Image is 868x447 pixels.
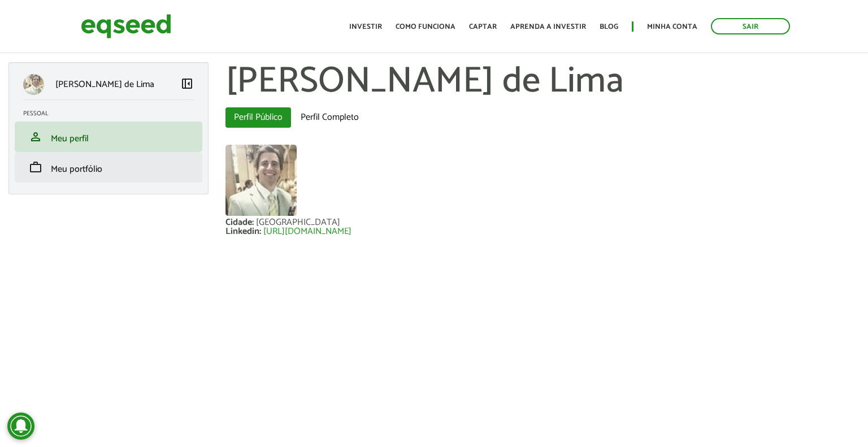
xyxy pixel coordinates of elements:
[396,23,455,31] a: Como funciona
[15,152,202,183] li: Meu portfólio
[349,23,382,31] a: Investir
[259,224,261,239] span: :
[469,23,497,31] a: Captar
[51,162,102,177] span: Meu portfólio
[55,79,154,90] p: [PERSON_NAME] de Lima
[252,215,254,230] span: :
[600,23,618,31] a: Blog
[510,23,586,31] a: Aprenda a investir
[23,110,202,117] h2: Pessoal
[225,227,263,236] div: Linkedin
[23,160,194,174] a: workMeu portfólio
[225,218,256,227] div: Cidade
[292,107,367,128] a: Perfil Completo
[711,18,790,34] a: Sair
[263,227,351,236] a: [URL][DOMAIN_NAME]
[23,130,194,144] a: personMeu perfil
[225,107,291,128] a: Perfil Público
[256,218,340,227] div: [GEOGRAPHIC_DATA]
[180,77,194,90] span: left_panel_close
[225,145,297,216] a: Ver perfil do usuário.
[29,160,42,174] span: work
[81,11,171,41] img: EqSeed
[51,131,89,146] span: Meu perfil
[647,23,697,31] a: Minha conta
[15,121,202,152] li: Meu perfil
[225,145,297,216] img: Foto de Lucas Pasqualini de Lima
[225,62,860,102] h1: [PERSON_NAME] de Lima
[29,130,42,144] span: person
[180,77,194,93] a: Colapsar menu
